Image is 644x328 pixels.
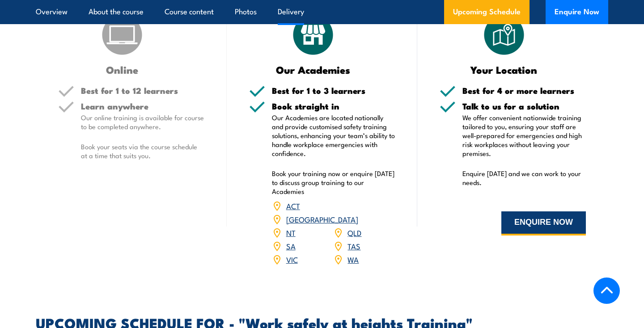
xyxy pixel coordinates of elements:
[272,102,395,110] h5: Book straight in
[249,64,377,75] h3: Our Academies
[462,113,586,158] p: We offer convenient nationwide training tailored to you, ensuring your staff are well-prepared fo...
[286,200,300,211] a: ACT
[272,113,395,158] p: Our Academies are located nationally and provide customised safety training solutions, enhancing ...
[58,64,186,75] h3: Online
[462,102,586,110] h5: Talk to us for a solution
[272,86,395,95] h5: Best for 1 to 3 learners
[286,214,358,224] a: [GEOGRAPHIC_DATA]
[462,169,586,187] p: Enquire [DATE] and we can work to your needs.
[347,254,359,265] a: WA
[462,86,586,95] h5: Best for 4 or more learners
[286,254,298,265] a: VIC
[81,113,204,131] p: Our online training is available for course to be completed anywhere.
[501,211,586,235] button: ENQUIRE NOW
[347,240,360,251] a: TAS
[286,240,296,251] a: SA
[440,64,568,75] h3: Your Location
[272,169,395,196] p: Book your training now or enquire [DATE] to discuss group training to our Academies
[81,86,204,95] h5: Best for 1 to 12 learners
[81,102,204,110] h5: Learn anywhere
[81,142,204,160] p: Book your seats via the course schedule at a time that suits you.
[286,227,296,238] a: NT
[347,227,361,238] a: QLD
